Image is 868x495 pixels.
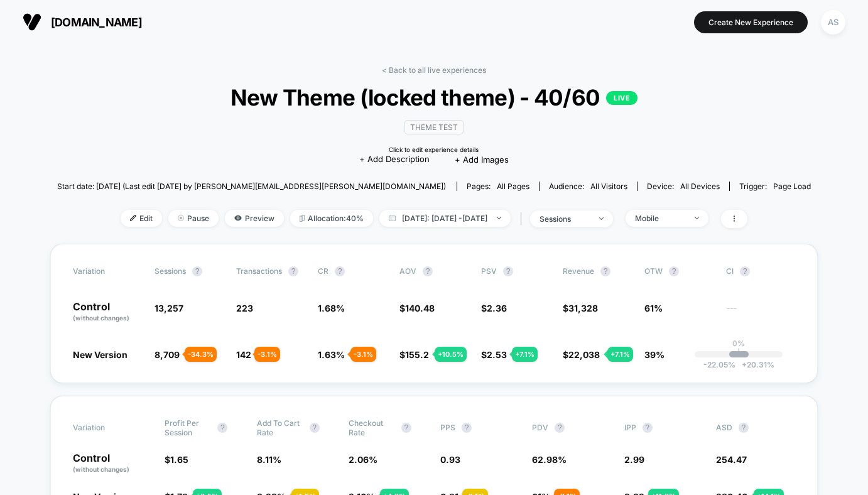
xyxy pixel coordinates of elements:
[643,423,653,433] button: ?
[318,266,328,276] span: CR
[185,347,217,362] div: - 34.3 %
[389,215,396,221] img: calendar
[389,146,479,153] div: Click to edit experience details
[225,210,284,227] span: Preview
[503,266,513,276] button: ?
[335,266,345,276] button: ?
[165,454,188,465] span: $
[817,9,849,35] button: AS
[178,215,184,221] img: end
[563,266,594,276] span: Revenue
[73,266,142,276] span: Variation
[455,155,509,165] span: + Add Images
[155,303,183,313] span: 13,257
[644,349,665,360] span: 39%
[599,217,604,220] img: end
[236,266,282,276] span: Transactions
[405,303,435,313] span: 140.48
[318,349,345,360] span: 1.63 %
[549,182,627,191] div: Audience:
[435,347,467,362] div: + 10.5 %
[155,349,180,360] span: 8,709
[170,454,188,465] span: 1.65
[644,266,713,276] span: OTW
[290,210,373,227] span: Allocation: 40%
[379,210,511,227] span: [DATE]: [DATE] - [DATE]
[773,182,811,191] span: Page Load
[382,65,486,75] a: < Back to all live experiences
[404,120,464,134] span: Theme Test
[405,349,429,360] span: 155.2
[740,266,750,276] button: ?
[481,349,507,360] span: $
[121,210,162,227] span: Edit
[192,266,202,276] button: ?
[680,182,720,191] span: all devices
[497,217,501,219] img: end
[606,91,637,105] p: LIVE
[254,347,280,362] div: - 3.1 %
[735,360,774,369] span: 20.31 %
[540,214,590,224] div: sessions
[716,423,732,432] span: ASD
[716,454,747,465] span: 254.47
[726,305,795,323] span: ---
[300,215,305,222] img: rebalance
[73,465,129,473] span: (without changes)
[624,423,636,432] span: IPP
[694,11,808,33] button: Create New Experience
[23,13,41,31] img: Visually logo
[739,423,749,433] button: ?
[95,84,773,111] span: New Theme (locked theme) - 40/60
[359,153,430,166] span: + Add Description
[481,266,497,276] span: PSV
[742,360,747,369] span: +
[349,418,395,437] span: Checkout Rate
[349,454,377,465] span: 2.06 %
[73,314,129,322] span: (without changes)
[487,303,507,313] span: 2.36
[57,182,446,191] span: Start date: [DATE] (Last edit [DATE] by [PERSON_NAME][EMAIL_ADDRESS][PERSON_NAME][DOMAIN_NAME])
[732,339,745,348] p: 0%
[739,182,811,191] div: Trigger:
[73,418,142,437] span: Variation
[607,347,633,362] div: + 7.1 %
[399,349,429,360] span: $
[440,454,460,465] span: 0.93
[165,418,211,437] span: Profit Per Session
[600,266,610,276] button: ?
[563,303,598,313] span: $
[487,349,507,360] span: 2.53
[350,347,376,362] div: - 3.1 %
[568,303,598,313] span: 31,328
[401,423,411,433] button: ?
[481,303,507,313] span: $
[73,453,152,474] p: Control
[644,303,663,313] span: 61%
[532,454,567,465] span: 62.98 %
[512,347,538,362] div: + 7.1 %
[217,423,227,433] button: ?
[624,454,644,465] span: 2.99
[318,303,345,313] span: 1.68 %
[399,303,435,313] span: $
[497,182,529,191] span: all pages
[703,360,735,369] span: -22.05 %
[532,423,548,432] span: PDV
[423,266,433,276] button: ?
[19,12,146,32] button: [DOMAIN_NAME]
[726,266,795,276] span: CI
[257,418,303,437] span: Add To Cart Rate
[462,423,472,433] button: ?
[563,349,600,360] span: $
[695,217,699,219] img: end
[155,266,186,276] span: Sessions
[73,302,142,323] p: Control
[568,349,600,360] span: 22,038
[130,215,136,221] img: edit
[821,10,845,35] div: AS
[737,348,740,357] p: |
[440,423,455,432] span: PPS
[236,303,253,313] span: 223
[236,349,251,360] span: 142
